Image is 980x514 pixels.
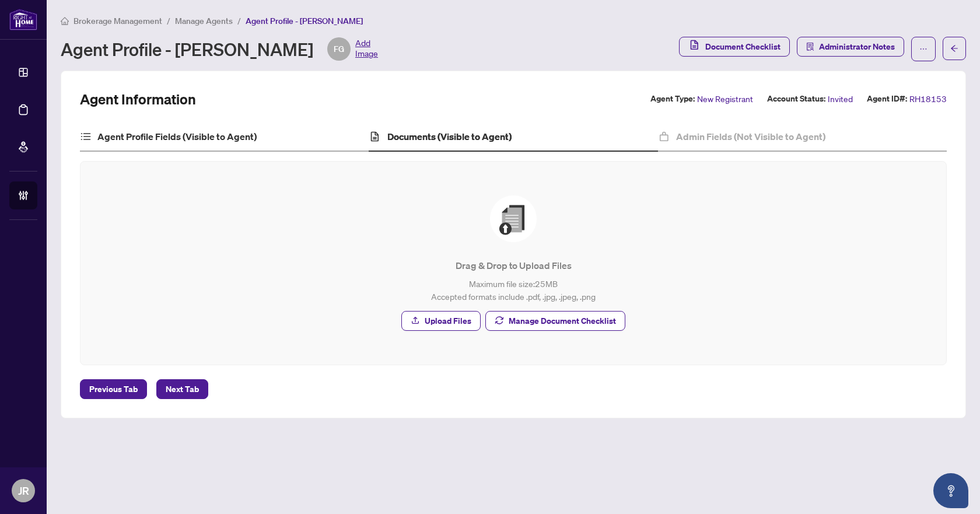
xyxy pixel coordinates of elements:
[166,380,199,398] span: Next Tab
[73,16,162,26] span: Brokerage Management
[80,90,196,109] h2: Agent Information
[80,379,147,399] button: Previous Tab
[97,130,257,144] h4: Agent Profile Fields (Visible to Agent)
[246,16,363,26] span: Agent Profile - [PERSON_NAME]
[867,92,907,106] label: Agent ID#:
[679,37,790,57] button: Document Checklist
[909,92,947,106] span: RH18153
[156,379,208,399] button: Next Tab
[237,14,241,27] li: /
[490,195,537,242] img: File Upload
[334,43,344,55] span: FG
[950,44,958,53] span: arrow-left
[806,43,814,51] span: solution
[175,16,233,26] span: Manage Agents
[9,9,37,30] img: logo
[18,482,29,499] span: JR
[767,92,825,106] label: Account Status:
[797,37,904,57] button: Administrator Notes
[705,37,780,56] span: Document Checklist
[401,311,481,331] button: Upload Files
[509,312,616,330] span: Manage Document Checklist
[676,130,825,144] h4: Admin Fields (Not Visible to Agent)
[61,17,69,25] span: home
[167,14,170,27] li: /
[697,92,753,106] span: New Registrant
[104,277,923,303] p: Maximum file size: 25 MB Accepted formats include .pdf, .jpg, .jpeg, .png
[94,176,932,351] span: File UploadDrag & Drop to Upload FilesMaximum file size:25MBAccepted formats include .pdf, .jpg, ...
[485,311,625,331] button: Manage Document Checklist
[425,312,471,330] span: Upload Files
[828,92,853,106] span: Invited
[387,130,512,144] h4: Documents (Visible to Agent)
[89,380,138,398] span: Previous Tab
[104,258,923,272] p: Drag & Drop to Upload Files
[819,37,895,56] span: Administrator Notes
[355,37,378,61] span: Add Image
[919,45,928,53] span: ellipsis
[933,473,968,508] button: Open asap
[61,37,378,61] div: Agent Profile - [PERSON_NAME]
[650,92,695,106] label: Agent Type:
